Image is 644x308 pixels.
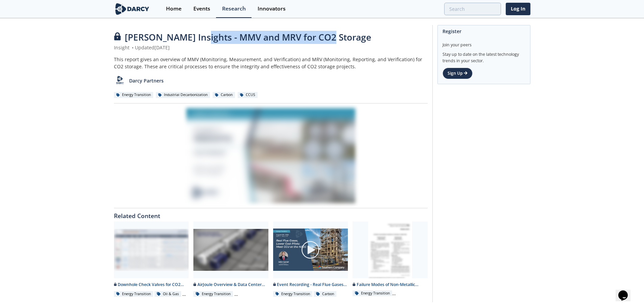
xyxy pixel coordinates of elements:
div: Events [193,6,210,11]
img: Video Content [273,229,348,271]
div: Energy Transition [353,290,392,297]
div: Stay up to date on the latest technology trends in your sector. [443,48,525,64]
div: Sustainability [234,291,267,297]
div: Energy Transition [114,291,153,297]
div: Carbon [213,92,235,98]
div: Oil & Gas [154,291,181,297]
div: This report gives an overview of MMV (Monitoring, Measurement, and Verification) and MRV (Monitor... [114,56,428,70]
a: Sign Up [443,68,473,79]
div: Register [443,25,525,37]
a: Downhole Check Valves for CO2 EOR and CCS Applications - Innovator Comparison preview Downhole Ch... [112,221,191,298]
a: Failure Modes of Non-Metallic Pipelines at Connections preview Failure Modes of Non-Metallic Pipe... [350,221,430,298]
input: Advanced Search [444,3,501,15]
a: Video Content Event Recording - Real Flue Gases, Lower Cost Pilots: Meet CCU at the NCCC Energy T... [271,221,351,298]
span: • [131,44,135,51]
div: Innovators [258,6,286,11]
div: Energy Transition [193,291,233,297]
a: Log In [506,3,530,15]
div: Failure Modes of Non-Metallic Pipelines at Connections [353,282,428,288]
div: Home [166,6,182,11]
div: Join your peers [443,37,525,48]
div: Research [222,6,246,11]
div: Industrial Decarbonization [156,92,210,98]
div: Energy Transition [114,92,153,98]
p: Darcy Partners [129,77,164,84]
div: Carbon [314,291,336,297]
div: AirJoule Overview & Data Center Application [193,282,268,288]
iframe: chat widget [616,281,637,301]
div: Event Recording - Real Flue Gases, Lower Cost Pilots: Meet CCU at the NCCC [273,282,348,288]
div: Related Content [114,208,428,219]
div: Energy Transition [273,291,313,297]
img: logo-wide.svg [114,3,151,15]
div: CCUS [238,92,258,98]
img: play-chapters-gray.svg [301,240,320,259]
span: [PERSON_NAME] Insights - MMV and MRV for CO2 Storage [125,31,371,43]
div: Insight Updated [DATE] [114,44,428,51]
div: Downhole Check Valves for CO2 EOR and CCS Applications - Innovator Comparison [114,282,189,288]
a: AirJoule Overview & Data Center Application preview AirJoule Overview & Data Center Application E... [191,221,271,298]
